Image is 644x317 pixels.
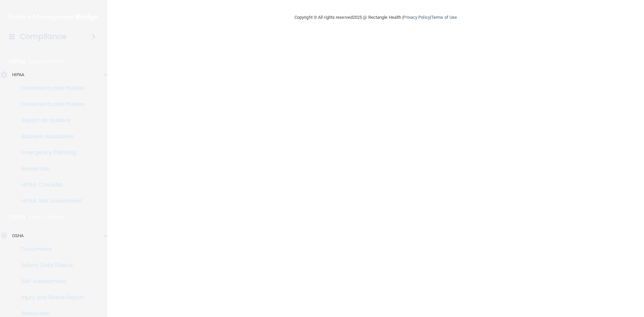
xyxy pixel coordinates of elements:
[4,133,96,140] p: Business Associates
[4,198,96,204] p: HIPAA Risk Assessment
[4,101,96,108] p: Documents and Policies
[4,85,96,92] p: Documents and Policies
[4,278,96,285] p: Self-Assessment
[4,165,96,172] p: Resources
[431,15,457,20] a: Terms of Use
[20,32,66,41] h4: Compliance
[403,15,430,20] a: Privacy Policy
[4,246,96,253] p: Documents
[4,310,96,317] p: Resources
[12,232,23,240] p: OSHA
[8,10,99,24] img: PMB logo
[9,213,26,221] p: OSHA
[4,181,96,188] p: HIPAA Checklist
[4,294,96,301] p: Injury and Illness Report
[30,57,65,65] p: Learn More!
[253,7,498,28] div: Copyright © All rights reserved 2025 @ Rectangle Health | |
[4,117,96,124] p: Report an Incident
[4,262,96,269] p: Safety Data Sheets
[29,213,65,221] p: Learn More!
[4,149,96,156] p: Emergency Planning
[9,57,26,65] p: HIPAA
[12,71,24,79] p: HIPAA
